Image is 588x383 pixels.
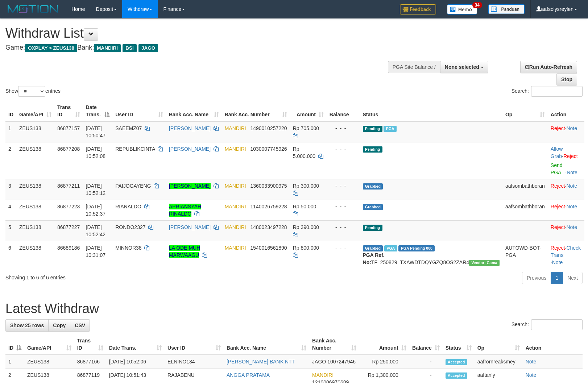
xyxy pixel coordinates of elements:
h1: Withdraw List [5,26,385,41]
span: Copy 1480023497228 to clipboard [250,224,287,230]
td: · [548,121,584,142]
td: ZEUS138 [16,121,54,142]
a: ANGGA PRATAMA [227,372,270,378]
span: Rp 50.000 [293,204,316,209]
a: Note [566,125,577,131]
td: Rp 250,000 [359,355,409,369]
span: Copy 1140026759228 to clipboard [250,204,287,209]
span: Accepted [446,372,467,379]
th: User ID: activate to sort column ascending [165,334,224,355]
a: Show 25 rows [5,319,49,332]
td: · [548,179,584,200]
div: - - - [330,145,357,153]
td: 1 [5,355,24,369]
span: OXPLAY > ZEUS138 [25,44,77,52]
span: None selected [445,64,479,70]
a: Next [563,272,583,284]
td: ZEUS138 [16,241,54,269]
span: REPUBLIKCINTA [115,146,155,152]
td: 6 [5,241,16,269]
a: APRIANSYAH RINALDO [169,204,201,217]
a: Note [526,359,537,365]
span: [DATE] 10:52:42 [86,224,106,237]
td: · [548,142,584,179]
span: MINNOR38 [115,245,141,251]
td: aafsombathboran [502,179,548,200]
span: MANDIRI [225,146,246,152]
span: Copy [53,322,66,328]
a: [PERSON_NAME] [169,224,211,230]
a: [PERSON_NAME] [169,125,211,131]
span: 34 [472,2,482,8]
a: Reject [563,153,578,159]
td: AUTOWD-BOT-PGA [502,241,548,269]
th: Op: activate to sort column ascending [502,101,548,121]
a: Copy [48,319,70,332]
span: [DATE] 10:50:47 [86,125,106,138]
th: Status [360,101,502,121]
span: Accepted [446,359,467,365]
a: Note [552,259,563,265]
img: panduan.png [488,4,525,14]
div: Showing 1 to 6 of 6 entries [5,271,240,281]
a: Note [567,170,577,175]
a: [PERSON_NAME] [169,183,211,189]
th: ID: activate to sort column descending [5,334,24,355]
th: Amount: activate to sort column ascending [290,101,327,121]
th: Balance: activate to sort column ascending [409,334,443,355]
a: Check Trans [551,245,581,258]
span: Pending [363,146,382,153]
span: SAEEMZ07 [115,125,142,131]
td: 3 [5,179,16,200]
a: Note [526,372,537,378]
td: aafsombathboran [502,200,548,220]
b: PGA Ref. No: [363,252,385,265]
img: Button%20Memo.svg [447,4,477,14]
span: PAIJOGAYENG [115,183,151,189]
td: 4 [5,200,16,220]
label: Search: [512,86,583,97]
td: ZEUS138 [24,355,74,369]
span: 86877211 [57,183,80,189]
td: · [548,220,584,241]
select: Showentries [18,86,45,97]
td: ZEUS138 [16,220,54,241]
th: Trans ID: activate to sort column ascending [74,334,106,355]
span: JAGO [312,359,326,365]
span: 86877223 [57,204,80,209]
span: 86689186 [57,245,80,251]
a: CSV [70,319,90,332]
span: Rp 5.000.000 [293,146,315,159]
td: · · [548,241,584,269]
span: Copy 1490010257220 to clipboard [250,125,287,131]
td: · [548,200,584,220]
th: Date Trans.: activate to sort column descending [83,101,113,121]
th: Action [548,101,584,121]
th: User ID: activate to sort column ascending [112,101,166,121]
span: MANDIRI [225,125,246,131]
td: ZEUS138 [16,179,54,200]
span: MANDIRI [225,245,246,251]
th: Bank Acc. Name: activate to sort column ascending [166,101,222,121]
span: Copy 1007247946 to clipboard [327,359,356,365]
td: [DATE] 10:52:06 [106,355,165,369]
div: PGA Site Balance / [388,61,440,73]
span: Pending [363,126,382,132]
button: None selected [440,61,488,73]
a: LA ODE MUH MARWAAGU [169,245,200,258]
label: Search: [512,319,583,330]
a: Reject [551,224,565,230]
span: MANDIRI [225,183,246,189]
span: Rp 705.000 [293,125,319,131]
th: Bank Acc. Number: activate to sort column ascending [309,334,359,355]
span: MANDIRI [312,372,334,378]
h4: Game: Bank: [5,44,385,51]
a: Allow Grab [551,146,563,159]
span: Copy 1360033900975 to clipboard [250,183,287,189]
div: - - - [330,203,357,210]
span: Rp 800.000 [293,245,319,251]
th: Status: activate to sort column ascending [443,334,475,355]
span: 86877208 [57,146,80,152]
span: JAGO [138,44,158,52]
span: Copy 1030007745926 to clipboard [250,146,287,152]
